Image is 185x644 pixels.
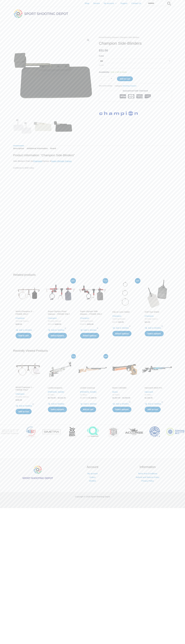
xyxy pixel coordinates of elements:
[145,407,161,412] a: Add to cart: “Hammerli AR20 Pro”
[145,331,164,336] a: Select options for “ISSF Eye-Shield”
[145,321,150,323] bdi: 21.00
[80,407,96,412] a: Add to cart: “LG400 Universal”
[48,387,73,390] a: LG400 Anatomic
[16,333,32,338] a: Add to cart: “World Champion 3 - FRAME ONLY”
[16,404,32,408] a: Add to Wishlist
[16,399,22,401] bdi: 190.00
[112,402,129,406] a: Add to Wishlist
[99,109,139,116] a: Champion
[48,391,64,393] a: [PERSON_NAME]
[13,172,172,265] iframe: Customer reviews powered by Trustpilot
[117,76,133,81] button: Add to cart
[145,311,170,313] h2: ISSF Eye-Shield
[145,394,170,396] span: Air Rifles
[80,397,88,399] bdi: 1,989.00
[99,76,104,81] a: -
[80,310,105,315] h2: Super-Olympic Rifle Glasses – FRAME ONLY
[142,355,172,384] img: Hämmerli AR20 Pro
[118,321,119,323] span: $
[80,387,105,389] h2: LG400 Universal
[99,55,104,57] label: Color
[78,355,107,384] img: LG400 Universal
[99,71,110,73] span: Availability:
[80,323,81,325] span: $
[112,321,113,323] span: $
[112,397,120,399] bdi: 3,487.00
[141,480,154,482] a: Privacy Policy
[13,355,43,384] img: WORLD CHAMPION 1
[112,326,129,330] a: Add to Wishlist
[145,387,170,389] h2: Hammerli AR20 Pro
[48,407,67,412] a: Select options for “LG400 Anatomic”
[110,71,127,73] span: Only 2 left in stock
[80,402,97,406] a: Add to Wishlist
[16,320,40,322] span: Shooting Glasses
[33,117,52,136] img: Champion Side-Blinders - Image 2
[13,273,172,277] h2: Related products
[45,355,75,384] img: LG400 Anatomic
[88,397,90,399] span: $
[116,327,129,329] span: Add to Wishlist
[122,85,136,87] a: Shooting Glasses
[145,311,170,314] a: ISSF Eye-Shield
[99,104,172,107] iframe: Customer reviews powered by Trustpilot
[145,402,161,406] a: Add to Wishlist
[13,146,24,151] a: Description
[145,397,146,399] span: $
[51,403,64,405] span: Add to Wishlist
[103,354,108,359] span: Sale!
[145,318,170,320] span: Shooting Glasses
[148,403,161,405] span: Add to Wishlist
[80,397,81,399] span: $
[13,349,172,353] h2: Recently Viewed Products
[83,403,97,405] span: Add to Wishlist
[45,279,75,308] img: Super-Olympic Pistol Glasses
[80,328,97,332] a: Add to Wishlist
[110,355,140,384] img: CM200EI
[109,76,114,81] a: +
[32,403,34,405] span: 2
[80,317,89,319] a: Champion
[99,41,172,46] h1: Champion Side-Blinders
[13,279,43,308] img: World Champion 3
[80,333,99,338] a: Select options for “Super-Olympic Rifle Glasses - FRAME ONLY”
[112,387,137,390] a: Morini CM200EI
[112,397,113,399] span: $
[116,403,129,405] span: Add to Wishlist
[80,387,105,390] a: LG400 Universal
[104,36,118,38] a: Shooting Glasses
[99,36,104,38] a: Home
[122,89,149,93] legend: Guaranteed Safe Checkout
[48,323,54,325] bdi: 500.00
[123,472,172,483] nav: Information
[148,327,161,329] span: Add to Wishlist
[68,465,117,483] aside: Footer Widget 2
[64,327,66,329] span: 2
[80,323,87,325] bdi: 500.00
[99,49,101,52] span: $
[50,146,56,151] a: Brand
[103,85,112,87] span: CHA.41052
[13,166,172,170] p: Conforms to ISSF rules
[129,325,131,327] span: 1
[122,397,130,399] bdi: 3,550.00
[89,480,96,482] a: Wishlist
[145,315,154,317] a: Champion
[33,160,42,162] a: Champion
[51,160,72,162] a: Super-Olympic Frames
[161,325,163,327] span: 3
[16,310,40,316] a: World Champion 3 – FRAME ONLY
[112,407,132,412] a: Select options for “Morini CM200EI”
[83,329,97,331] span: Add to Wishlist
[142,279,172,308] img: Eye-Shield
[48,323,49,325] span: $
[55,323,56,325] span: $
[99,84,112,87] span: SKU:
[129,401,131,403] span: 2
[19,329,32,331] span: Add to Wishlist
[118,321,124,323] bdi: 23.95
[16,386,40,392] a: World Champion 1 – FRAME ONLY
[167,1,172,6] button: Search
[16,409,32,414] a: Add to cart: “World Champion 1 - FRAME ONLY”
[58,397,66,399] bdi: 4,531.00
